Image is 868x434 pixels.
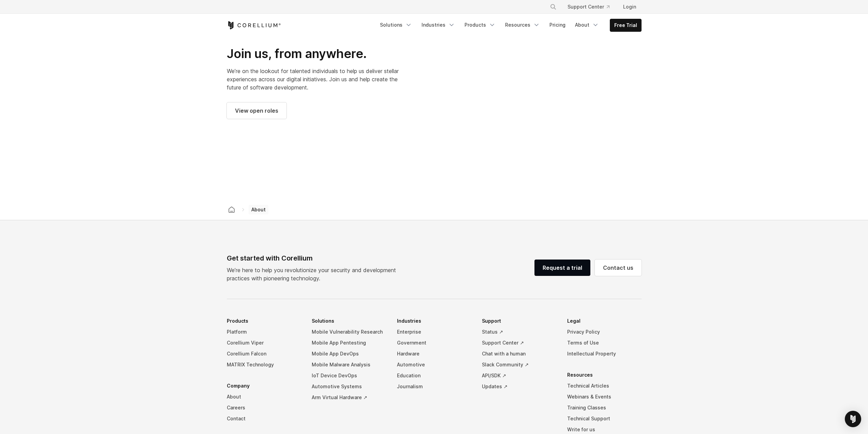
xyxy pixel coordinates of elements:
a: Updates ↗ [482,381,556,392]
p: We’re here to help you revolutionize your security and development practices with pioneering tech... [227,266,401,282]
a: Technical Articles [567,380,642,391]
a: Contact [227,413,301,424]
a: MATRIX Technology [227,359,301,370]
a: API/SDK ↗ [482,370,556,381]
div: Navigation Menu [376,19,642,32]
div: Get started with Corellium [227,253,401,263]
a: Hardware [397,348,471,359]
a: Login [618,1,642,13]
a: Mobile App DevOps [312,348,386,359]
a: Corellium home [225,205,238,214]
p: We’re on the lookout for talented individuals to help us deliver stellar experiences across our d... [227,67,401,92]
a: Mobile Malware Analysis [312,359,386,370]
a: Journalism [397,381,471,392]
a: About [227,391,301,402]
a: Privacy Policy [567,326,642,337]
a: Careers [227,402,301,413]
a: Government [397,337,471,348]
a: Intellectual Property [567,348,642,359]
a: Platform [227,326,301,337]
a: Technical Support [567,413,642,424]
a: Enterprise [397,326,471,337]
a: Support Center ↗ [482,337,556,348]
a: Mobile App Pentesting [312,337,386,348]
a: Request a trial [534,260,590,276]
a: Resources [501,19,544,31]
a: Free Trial [610,19,641,31]
a: Pricing [545,19,570,31]
a: Automotive Systems [312,381,386,392]
a: Products [460,19,500,31]
a: Mobile Vulnerability Research [312,326,386,337]
span: About [249,205,268,214]
a: Education [397,370,471,381]
a: About [571,19,603,31]
a: Automotive [397,359,471,370]
h2: Join us, from anywhere. [227,46,401,61]
a: View open roles [227,102,286,119]
a: Chat with a human [482,348,556,359]
a: IoT Device DevOps [312,370,386,381]
a: Support Center [562,1,615,13]
a: Terms of Use [567,337,642,348]
a: Arm Virtual Hardware ↗ [312,392,386,403]
a: Training Classes [567,402,642,413]
a: Status ↗ [482,326,556,337]
a: Webinars & Events [567,391,642,402]
a: Solutions [376,19,416,31]
a: Corellium Viper [227,337,301,348]
a: Slack Community ↗ [482,359,556,370]
div: Open Intercom Messenger [845,411,861,427]
a: Corellium Home [227,21,281,29]
span: View open roles [235,107,278,115]
div: Navigation Menu [542,1,642,13]
a: Corellium Falcon [227,348,301,359]
a: Contact us [595,260,642,276]
button: Search [547,1,559,13]
a: Industries [417,19,459,31]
